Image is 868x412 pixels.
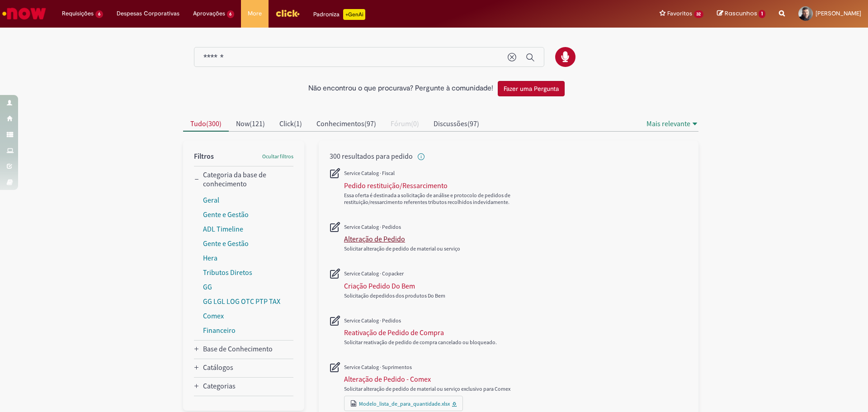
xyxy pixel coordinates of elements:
span: [PERSON_NAME] [816,9,861,17]
span: Requisições [62,9,94,18]
span: Despesas Corporativas [117,9,179,18]
h2: Não encontrou o que procurava? Pergunte à comunidade! [308,85,493,93]
span: More [248,9,262,18]
a: Rascunhos [717,9,765,18]
button: Fazer uma Pergunta [498,81,565,96]
span: 1 [759,10,765,18]
span: 6 [227,10,235,18]
div: Padroniza [313,9,365,20]
span: Aprovações [193,9,225,18]
span: 6 [95,10,103,18]
img: ServiceNow [1,5,47,23]
p: +GenAi [343,9,365,20]
span: Favoritos [667,9,692,18]
span: Rascunhos [725,9,757,18]
span: 32 [694,10,704,18]
img: click_logo_yellow_360x200.png [275,6,300,20]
